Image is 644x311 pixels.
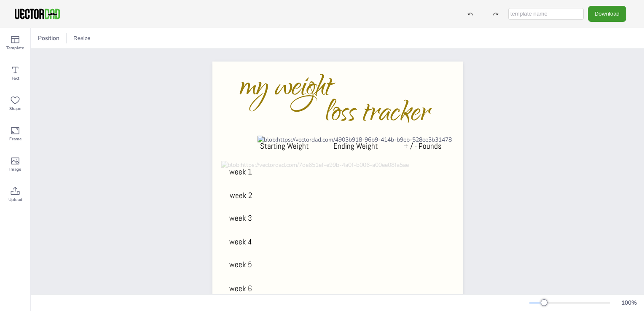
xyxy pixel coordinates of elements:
span: Upload [8,196,22,203]
span: my weight [239,64,332,112]
span: Ending Weight [333,141,378,151]
span: week 3 [229,213,252,223]
span: Frame [9,136,21,142]
button: Resize [70,32,94,45]
img: VectorDad-1.png [13,8,61,20]
span: week 2 [230,190,252,201]
span: week 1 [229,166,252,177]
span: Shape [9,105,21,112]
input: template name [508,8,584,20]
span: + / - Pounds [404,141,442,151]
span: loss tracker [325,90,430,138]
span: Starting Weight [260,141,309,151]
span: Image [9,166,21,173]
span: week 6 [229,283,252,294]
span: week 5 [229,259,252,270]
span: week 4 [229,236,252,247]
span: Template [6,45,24,51]
span: Position [36,34,61,42]
div: 100 % [619,299,639,307]
span: Text [11,75,19,82]
button: Download [588,6,626,21]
